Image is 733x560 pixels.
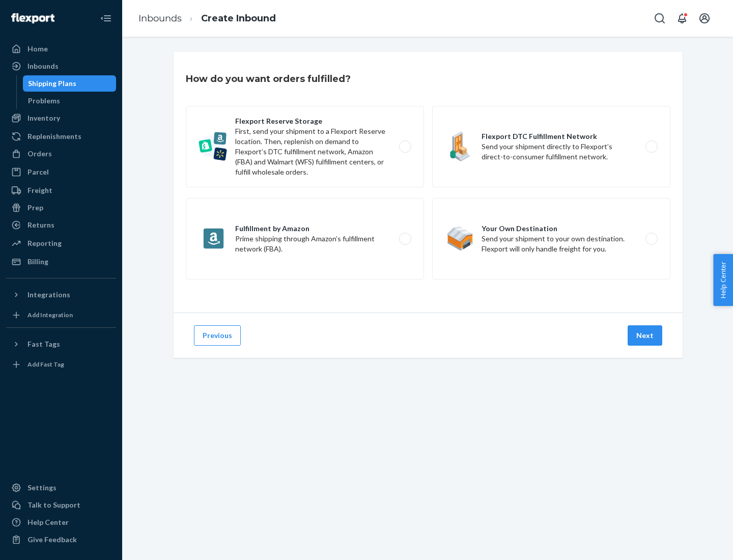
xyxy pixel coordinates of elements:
a: Help Center [6,514,116,530]
a: Settings [6,480,116,496]
button: Help Center [713,254,733,306]
a: Add Integration [6,307,116,323]
div: Help Center [27,517,69,527]
div: Replenishments [27,131,81,142]
div: Billing [27,257,48,267]
div: Problems [28,96,60,106]
h3: How do you want orders fulfilled? [186,72,351,86]
div: Add Fast Tag [27,360,64,369]
button: Fast Tags [6,336,116,352]
div: Inventory [27,113,60,123]
a: Add Fast Tag [6,356,116,373]
a: Home [6,41,116,57]
div: Orders [27,149,52,159]
a: Reporting [6,235,116,251]
div: Settings [27,483,57,493]
div: Add Integration [27,311,73,319]
button: Next [628,325,662,346]
div: Parcel [27,167,49,177]
a: Returns [6,217,116,233]
a: Problems [23,93,117,109]
button: Give Feedback [6,531,116,548]
button: Integrations [6,287,116,303]
a: Orders [6,146,116,162]
a: Replenishments [6,128,116,145]
a: Inbounds [6,58,116,74]
img: Flexport logo [11,13,54,23]
div: Reporting [27,238,62,248]
button: Previous [194,325,241,346]
div: Freight [27,185,52,195]
button: Close Navigation [96,8,116,29]
div: Home [27,44,48,54]
a: Inbounds [138,13,182,24]
a: Inventory [6,110,116,126]
a: Create Inbound [201,13,276,24]
button: Open Search Box [650,8,670,29]
a: Talk to Support [6,497,116,513]
button: Open account menu [694,8,715,29]
a: Billing [6,254,116,270]
ol: breadcrumbs [130,4,284,34]
div: Prep [27,203,43,213]
div: Fast Tags [27,339,60,349]
div: Integrations [27,290,70,300]
div: Inbounds [27,61,59,71]
div: Give Feedback [27,535,77,545]
button: Open notifications [672,8,692,29]
div: Shipping Plans [28,78,76,89]
div: Talk to Support [27,500,80,510]
div: Returns [27,220,54,230]
a: Parcel [6,164,116,180]
a: Shipping Plans [23,75,117,92]
a: Prep [6,200,116,216]
a: Freight [6,182,116,199]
